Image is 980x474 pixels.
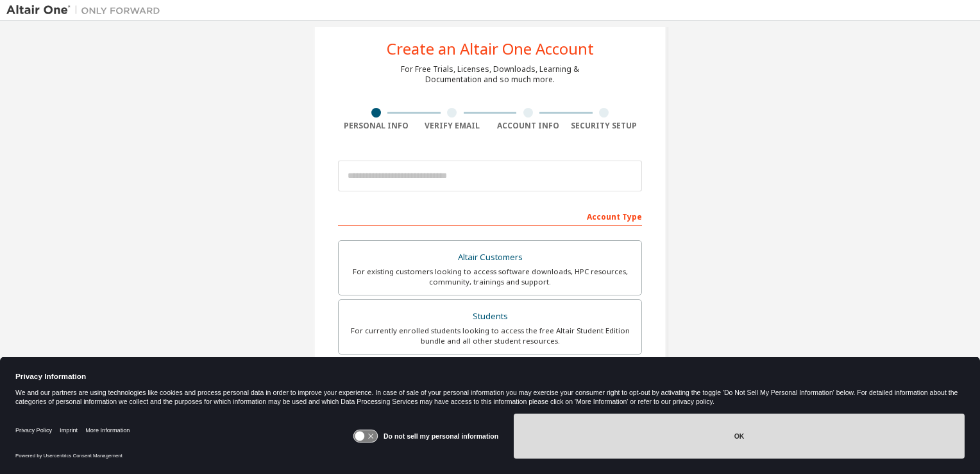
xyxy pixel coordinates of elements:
[566,121,643,131] div: Security Setup
[346,267,634,287] div: For existing customers looking to access software downloads, HPC resources, community, trainings ...
[6,4,167,17] img: Altair One
[346,326,634,346] div: For currently enrolled students looking to access the free Altair Student Edition bundle and all ...
[490,121,566,131] div: Account Info
[346,249,634,267] div: Altair Customers
[338,206,642,226] div: Account Type
[387,41,594,57] div: Create an Altair One Account
[401,64,579,85] div: For Free Trials, Licenses, Downloads, Learning & Documentation and so much more.
[338,121,414,131] div: Personal Info
[414,121,491,131] div: Verify Email
[346,308,634,326] div: Students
